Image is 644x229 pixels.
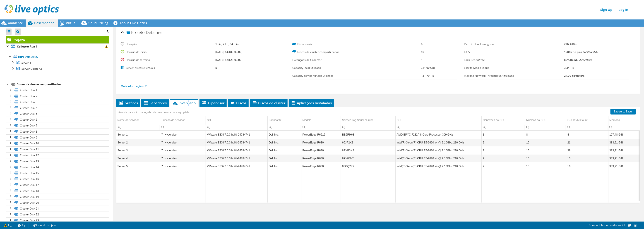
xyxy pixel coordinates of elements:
div: Memória [610,117,620,123]
td: Column CPU, Value Intel(R) Xeon(R) CPU E5-2620 v4 @ 2.10GHz 210 GHz [395,162,482,170]
div: Modelo [303,117,311,123]
a: Cluster Disk 21 [6,206,109,212]
label: Horário de término [121,58,216,62]
td: Column Modelo, Value PowerEdge R630 [301,162,341,170]
label: Escrita Média Diária [464,66,564,70]
td: Column Fabricante, Value Dell Inc. [268,147,301,155]
td: Column Service Tag Serial Number, Filter cell [341,124,396,130]
a: Server 1 [6,60,109,66]
a: Cluster Disk 11 [6,146,109,152]
td: Column Conexões da CPU, Value 2 [482,147,525,155]
span: Inventário [172,101,196,105]
td: Column Modelo, Value PowerEdge R630 [301,139,341,147]
a: Cluster Disk 12 [6,152,109,158]
a: Log In [616,6,630,13]
b: 19816 no pico, 5799 a 95% [564,50,598,54]
label: Maxima Network Throughput Agregada [464,74,564,78]
td: Column Memória, Value 383,91 GiB [608,147,640,155]
div: Hypervisor [161,148,204,153]
span: Discos [230,101,246,105]
a: Hipervisores [6,54,109,60]
a: Collector Run 1 [6,43,109,49]
b: 6 [421,42,423,46]
div: CPU [397,117,402,123]
a: Cluster Disk 13 [6,158,109,164]
td: Column Conexões da CPU, Filter cell [482,124,525,130]
td: Nome do servidor Column [116,116,160,124]
td: Column Service Tag Serial Number, Value 88GQ2K2 [341,162,396,170]
a: Export to Excel [610,109,636,114]
td: Column Modelo, Value PowerEdge R6515 [301,131,341,139]
td: Column Fabricante, Value Dell Inc. [268,131,301,139]
td: Column Núcleos da CPU, Value 8 [525,131,566,139]
td: Column Conexões da CPU, Value 2 [482,155,525,162]
td: Column Função do servidor, Value Hypervisor [160,155,206,162]
span: Virtual [66,21,76,25]
a: 1 [1,222,15,228]
td: Column Conexões da CPU, Value 2 [482,162,525,170]
a: Cluster Disk 2 [6,93,109,99]
b: 3,34 TiB [564,66,574,70]
a: Server Cluster 2 [6,66,109,72]
a: Cluster Disk 5 [6,111,109,117]
span: Projeto [127,30,145,35]
span: Cloud Pricing [88,21,108,25]
td: Column Núcleos da CPU, Value 16 [525,147,566,155]
td: Column CPU, Value AMD EPYC 7232P 8-Core Processor 309 GHz [395,131,482,139]
td: CPU Column [395,116,482,124]
td: Column Função do servidor, Value Hypervisor [160,147,206,155]
a: Cluster Disk 1 [6,87,109,93]
span: Discos de cluster [252,101,285,105]
span: Aplicações Instaladas [291,101,332,105]
span: Hipervisor [202,101,224,105]
label: Pico de Disk Throughput [464,42,564,46]
a: Cluster Disk 15 [6,170,109,176]
td: Column Modelo, Filter cell [301,124,341,130]
div: Data grid [116,107,640,203]
a: Cluster Disk 14 [6,164,109,170]
a: Cluster Disk 7 [6,123,109,129]
a: Cluster Disk 9 [6,134,109,140]
b: 24,70 gigabits/s [564,74,584,78]
a: Mais informações [121,84,147,88]
td: Column Fabricante, Value Dell Inc. [268,155,301,162]
label: Disks locais [292,42,421,46]
td: Column Guest VM Count, Filter cell [566,124,608,130]
span: Ambiente [8,21,23,25]
td: Column Guest VM Count, Value 38 [566,147,608,155]
span: Server Cluster 2 [22,67,42,71]
label: Duração [121,42,216,46]
td: Column Memória, Value 383,91 GiB [608,155,640,162]
td: Conexões da CPU Column [482,116,525,124]
td: Column Núcleos da CPU, Filter cell [525,124,566,130]
td: Column Nome do servidor, Filter cell [116,124,160,130]
b: 80% Read / 20% Write [564,58,592,62]
td: Column Service Tag Serial Number, Value BB5RH63 [341,131,396,139]
td: Column CPU, Filter cell [395,124,482,130]
b: 1 [421,58,423,62]
div: Hypervisor [161,164,204,169]
b: 131,79 TiB [421,74,435,78]
td: Column Núcleos da CPU, Value 16 [525,155,566,162]
label: Capacity compartilhada utilizada [292,74,421,78]
div: Service Tag Serial Number [342,117,375,123]
td: Column SO, Value VMware ESXi 7.0.3 build-24784741 [206,131,268,139]
div: Conexões da CPU [483,117,505,123]
span: Server 1 [21,61,31,65]
span: Gráficos [118,101,138,105]
a: Cluster Disk 19 [6,194,109,200]
a: Cluster Disk 23 [6,217,109,223]
a: Cluster Disk 8 [6,129,109,134]
td: Núcleos da CPU Column [525,116,566,124]
a: Cluster Disk 18 [6,188,109,194]
td: Column Memória, Filter cell [608,124,640,130]
label: Taxa Read/Write [464,58,564,62]
div: Hypervisor [161,140,204,145]
td: Column Guest VM Count, Value 13 [566,155,608,162]
td: Column Função do servidor, Value Hypervisor [160,162,206,170]
td: Column SO, Filter cell [206,124,268,130]
td: Column Memória, Value 127,48 GiB [608,131,640,139]
td: Column Fabricante, Value Dell Inc. [268,139,301,147]
div: Função do servidor [161,117,185,123]
a: Cluster Disk 22 [6,212,109,217]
